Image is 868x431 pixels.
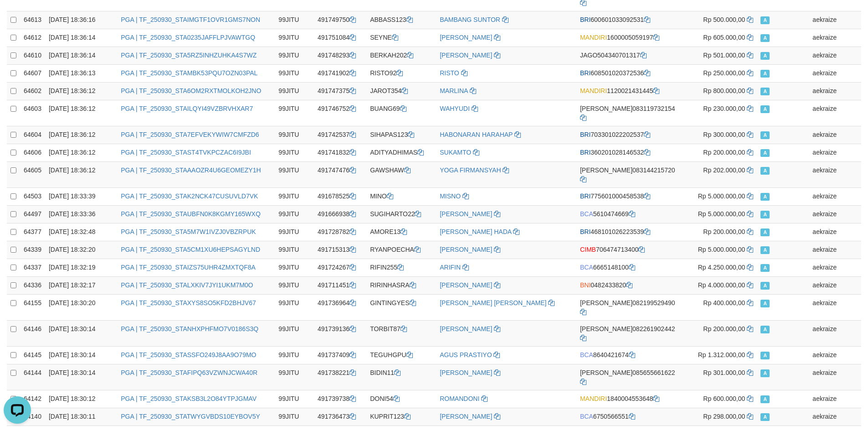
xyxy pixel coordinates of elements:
[20,161,45,187] td: 64605
[760,88,770,95] span: Approved - Marked by aekraize
[314,259,366,276] td: 491724267
[809,408,861,426] td: aekraize
[314,205,366,223] td: 491666938
[314,29,366,47] td: 491751084
[580,325,632,332] span: [PERSON_NAME]
[20,11,45,29] td: 64613
[703,69,745,77] span: Rp 250.000,00
[275,47,314,64] td: 99JITU
[20,64,45,82] td: 64607
[275,82,314,100] td: 99JITU
[440,413,492,420] a: [PERSON_NAME]
[121,34,255,41] a: PGA | TF_250930_STA0235JAFFLPJVAWTGQ
[45,64,117,82] td: [DATE] 18:36:13
[275,126,314,144] td: 99JITU
[366,187,436,205] td: MINO
[580,351,593,358] span: BCA
[366,223,436,241] td: AMORE13
[440,16,500,23] a: BAMBANG SUNTOR
[809,29,861,47] td: aekraize
[809,47,861,64] td: aekraize
[366,11,436,29] td: ABBASS123
[20,187,45,205] td: 64503
[366,294,436,320] td: GINTINGYES
[20,223,45,241] td: 64377
[703,166,745,174] span: Rp 202.000,00
[580,192,591,200] span: BRI
[45,11,117,29] td: [DATE] 18:36:16
[314,11,366,29] td: 491749750
[440,52,492,59] a: [PERSON_NAME]
[576,82,682,100] td: 1120021431445
[580,34,607,41] span: MANDIRI
[576,320,682,346] td: 082261902442
[698,246,745,253] span: Rp 5.000.000,00
[314,390,366,408] td: 491739738
[275,390,314,408] td: 99JITU
[366,276,436,294] td: RIRINHASRA
[580,87,607,94] span: MANDIRI
[366,408,436,426] td: KUPRIT123
[366,320,436,346] td: TORBIT87
[121,369,257,376] a: PGA | TF_250930_STAFIPQ63VZWNJCWA40R
[580,16,591,23] span: BRI
[703,16,745,23] span: Rp 500.000,00
[45,241,117,259] td: [DATE] 18:32:20
[20,126,45,144] td: 64604
[576,259,682,276] td: 6665148100
[580,228,591,235] span: BRI
[366,144,436,161] td: ADITYADHIMAS
[580,131,591,138] span: BRI
[580,281,591,289] span: BNI
[809,82,861,100] td: aekraize
[576,205,682,223] td: 5610474669
[440,87,467,94] a: MARLINA
[20,364,45,390] td: 64144
[576,126,682,144] td: 703301022202537
[314,276,366,294] td: 491711451
[580,264,593,271] span: BCA
[314,161,366,187] td: 491747476
[45,126,117,144] td: [DATE] 18:36:12
[576,64,682,82] td: 608501020372536
[314,187,366,205] td: 491678525
[576,408,682,426] td: 6750566551
[121,210,261,218] a: PGA | TF_250930_STAUBFN0K8KGMY165WXQ
[314,364,366,390] td: 491738221
[698,281,745,289] span: Rp 4.000.000,00
[809,294,861,320] td: aekraize
[698,264,745,271] span: Rp 4.250.000,00
[760,228,770,236] span: Approved - Marked by aekraize
[440,228,511,235] a: [PERSON_NAME] HADA
[576,144,682,161] td: 360201028146532
[576,390,682,408] td: 1840004553648
[809,144,861,161] td: aekraize
[576,187,682,205] td: 775601000458538
[809,241,861,259] td: aekraize
[314,294,366,320] td: 491736964
[275,11,314,29] td: 99JITU
[580,52,597,59] span: JAGO
[121,131,259,138] a: PGA | TF_250930_STA7EFVEKYWIW7CMFZD6
[440,351,492,358] a: AGUS PRASTIYO
[440,166,501,174] a: YOGA FIRMANSYAH
[275,346,314,364] td: 99JITU
[366,364,436,390] td: BIDIN11
[809,364,861,390] td: aekraize
[121,351,256,358] a: PGA | TF_250930_STASSFO249J8AA9O79MO
[698,210,745,218] span: Rp 5.000.000,00
[366,241,436,259] td: RYANPOECHA
[314,241,366,259] td: 491715313
[20,320,45,346] td: 64146
[440,264,461,271] a: ARIFIN
[576,100,682,126] td: 083119732154
[121,149,251,156] a: PGA | TF_250930_STAST4TVKPCZAC6I9JBI
[275,144,314,161] td: 99JITU
[809,100,861,126] td: aekraize
[809,320,861,346] td: aekraize
[45,408,117,426] td: [DATE] 18:30:11
[576,364,682,390] td: 085655661622
[314,144,366,161] td: 491741832
[45,223,117,241] td: [DATE] 18:32:48
[4,4,31,31] button: Open LiveChat chat widget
